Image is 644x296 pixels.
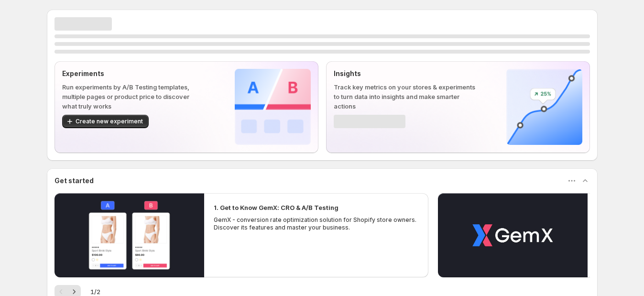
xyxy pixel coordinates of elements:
img: Insights [506,69,582,145]
p: Insights [334,69,476,78]
p: GemX - conversion rate optimization solution for Shopify store owners. Discover its features and ... [214,216,419,231]
span: Create new experiment [76,118,143,125]
p: Track key metrics on your stores & experiments to turn data into insights and make smarter actions [334,82,476,111]
h2: 1. Get to Know GemX: CRO & A/B Testing [214,203,338,212]
p: Experiments [62,69,204,78]
button: Play video [55,193,204,277]
p: Run experiments by A/B Testing templates, multiple pages or product price to discover what truly ... [62,82,204,111]
button: Create new experiment [62,115,149,128]
h3: Get started [55,176,94,186]
button: Play video [438,193,588,277]
img: Experiments [235,69,311,145]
